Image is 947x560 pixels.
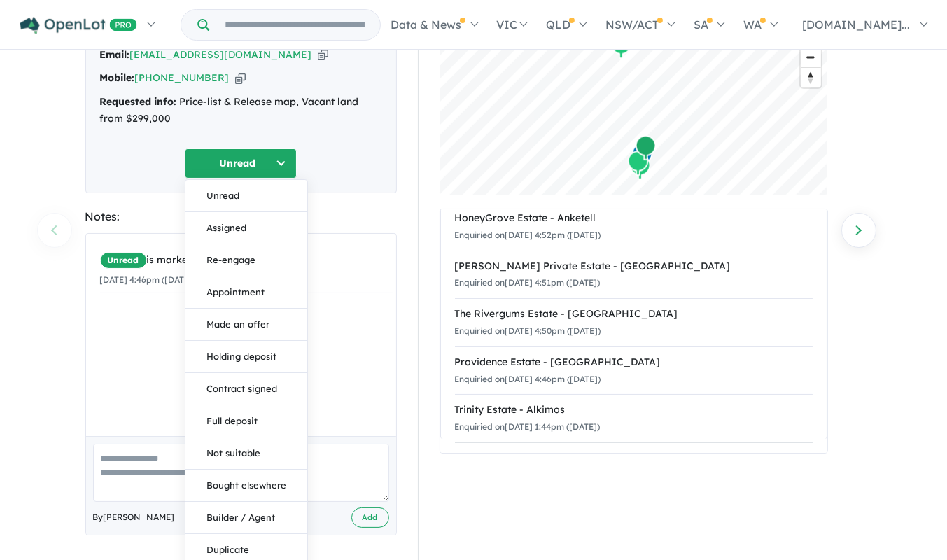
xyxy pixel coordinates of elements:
[440,20,828,195] canvas: Map
[212,10,377,40] input: Try estate name, suburb, builder or developer
[235,71,246,85] button: Copy
[100,252,147,269] span: Unread
[455,277,601,288] small: Enquiried on [DATE] 4:51pm ([DATE])
[455,203,813,251] a: HoneyGrove Estate - AnketellEnquiried on[DATE] 4:52pm ([DATE])
[455,421,601,432] small: Enquiried on [DATE] 1:44pm ([DATE])
[801,67,821,87] button: Reset bearing to north
[185,373,307,405] button: Contract signed
[185,405,307,437] button: Full deposit
[801,47,821,67] button: Zoom out
[185,212,307,244] button: Assigned
[455,374,601,384] small: Enquiried on [DATE] 4:46pm ([DATE])
[135,71,230,84] a: [PHONE_NUMBER]
[351,507,389,528] button: Add
[185,244,307,276] button: Re-engage
[455,402,813,419] div: Trinity Estate - Alkimos
[455,251,813,300] a: [PERSON_NAME] Private Estate - [GEOGRAPHIC_DATA]Enquiried on[DATE] 4:51pm ([DATE])
[455,306,813,323] div: The Rivergums Estate - [GEOGRAPHIC_DATA]
[100,252,393,269] div: is marked.
[629,155,650,181] div: Map marker
[185,309,307,341] button: Made an offer
[631,143,652,169] div: Map marker
[185,470,307,502] button: Bought elsewhere
[455,210,813,227] div: HoneyGrove Estate - Anketell
[802,17,910,31] span: [DOMAIN_NAME]...
[185,276,307,309] button: Appointment
[185,148,297,178] button: Unread
[455,258,813,275] div: [PERSON_NAME] Private Estate - [GEOGRAPHIC_DATA]
[635,135,656,161] div: Map marker
[455,325,601,336] small: Enquiried on [DATE] 4:50pm ([DATE])
[455,394,813,443] a: Trinity Estate - AlkimosEnquiried on[DATE] 1:44pm ([DATE])
[100,48,130,61] strong: Email:
[185,180,307,212] button: Unread
[455,354,813,371] div: Providence Estate - [GEOGRAPHIC_DATA]
[100,95,177,108] strong: Requested info:
[185,437,307,470] button: Not suitable
[455,346,813,395] a: Providence Estate - [GEOGRAPHIC_DATA]Enquiried on[DATE] 4:46pm ([DATE])
[100,274,196,285] small: [DATE] 4:46pm ([DATE])
[801,48,821,67] span: Zoom out
[100,94,382,127] div: Price-list & Release map, Vacant land from $299,000
[455,298,813,347] a: The Rivergums Estate - [GEOGRAPHIC_DATA]Enquiried on[DATE] 4:50pm ([DATE])
[85,207,397,226] div: Notes:
[20,17,137,34] img: Openlot PRO Logo White
[318,48,328,62] button: Copy
[93,510,175,524] span: By [PERSON_NAME]
[100,71,135,84] strong: Mobile:
[185,341,307,373] button: Holding deposit
[627,150,648,176] div: Map marker
[185,502,307,534] button: Builder / Agent
[130,48,312,61] a: [EMAIL_ADDRESS][DOMAIN_NAME]
[801,68,821,87] span: Reset bearing to north
[455,230,601,240] small: Enquiried on [DATE] 4:52pm ([DATE])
